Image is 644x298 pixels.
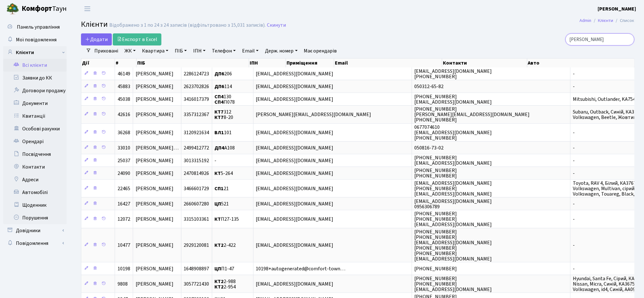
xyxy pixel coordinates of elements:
[113,33,161,45] a: Експорт в Excel
[215,200,229,207] span: 521
[215,83,232,90] span: 114
[139,45,171,56] a: Квартира
[184,185,209,192] span: 3466601729
[256,185,334,192] span: [EMAIL_ADDRESS][DOMAIN_NAME]
[415,154,492,167] span: [PHONE_NUMBER] [EMAIL_ADDRESS][DOMAIN_NAME]
[256,157,334,164] span: [EMAIL_ADDRESS][DOMAIN_NAME]
[118,111,130,118] span: 42616
[115,59,137,67] th: #
[256,281,334,288] span: [EMAIL_ADDRESS][DOMAIN_NAME]
[184,157,209,164] span: 3013315192
[573,157,575,164] span: -
[184,83,209,90] span: 2623702826
[136,157,173,164] span: [PERSON_NAME]
[215,283,224,290] b: КТ2
[81,19,108,30] span: Клієнти
[566,33,634,45] input: Пошук...
[3,186,67,199] a: Автомобілі
[215,200,221,207] b: ЦП
[191,45,208,56] a: ІПН
[118,70,130,77] span: 46149
[215,216,239,223] span: П27-135
[573,200,575,207] span: -
[3,21,67,33] a: Панель управління
[415,124,492,142] span: 0677074610 [EMAIL_ADDRESS][DOMAIN_NAME] [PHONE_NUMBER]
[136,281,173,288] span: [PERSON_NAME]
[184,216,209,223] span: 3315103361
[215,278,236,290] span: 2-988 2-954
[3,224,67,237] a: Довідники
[415,83,444,90] span: 050312-65-82
[415,180,492,198] span: [EMAIL_ADDRESS][DOMAIN_NAME] [PHONE_NUMBER] [EMAIL_ADDRESS][DOMAIN_NAME]
[118,281,128,288] span: 9808
[598,5,636,13] a: [PERSON_NAME]
[215,185,224,192] b: СП1
[415,228,492,263] span: [PHONE_NUMBER] [PHONE_NUMBER] [EMAIL_ADDRESS][DOMAIN_NAME] [PHONE_NUMBER] [PHONE_NUMBER] [EMAIL_A...
[215,144,235,151] span: А108
[184,96,209,103] span: 3416017379
[256,111,371,118] span: [PERSON_NAME][EMAIL_ADDRESS][DOMAIN_NAME]
[215,108,234,121] span: 312 8-20
[573,170,575,177] span: -
[573,70,575,77] span: -
[109,22,266,28] div: Відображено з 1 по 24 з 24 записів (відфільтровано з 15,031 записів).
[215,170,221,177] b: КТ
[3,33,67,46] a: Мої повідомлення
[215,83,225,90] b: ДП6
[256,216,334,223] span: [EMAIL_ADDRESS][DOMAIN_NAME]
[118,170,130,177] span: 24090
[256,170,334,177] span: [EMAIL_ADDRESS][DOMAIN_NAME]
[136,265,173,272] span: [PERSON_NAME]
[3,97,67,110] a: Документи
[215,265,221,272] b: ЦП
[136,111,173,118] span: [PERSON_NAME]
[3,110,67,122] a: Квитанції
[3,237,67,250] a: Повідомлення
[613,17,634,24] li: Список
[415,210,492,228] span: [PHONE_NUMBER] [PHONE_NUMBER] [EMAIL_ADDRESS][DOMAIN_NAME]
[334,59,442,67] th: Email
[118,185,130,192] span: 22465
[286,59,334,67] th: Приміщення
[81,59,115,67] th: Дії
[3,148,67,161] a: Посвідчення
[137,59,249,67] th: ПІБ
[215,108,224,115] b: КТ7
[136,144,179,151] span: [PERSON_NAME]…
[573,144,575,151] span: -
[136,83,173,90] span: [PERSON_NAME]
[415,93,492,106] span: [PHONE_NUMBER] [EMAIL_ADDRESS][DOMAIN_NAME]
[184,70,209,77] span: 2286124723
[570,14,644,27] nav: breadcrumb
[118,144,130,151] span: 33010
[256,242,334,249] span: [EMAIL_ADDRESS][DOMAIN_NAME]
[442,59,527,67] th: Контакти
[184,242,209,249] span: 2929120081
[215,216,221,223] b: КТ
[249,59,286,67] th: ІПН
[573,242,575,249] span: -
[209,45,238,56] a: Телефон
[3,211,67,224] a: Порушення
[118,265,130,272] span: 10198
[122,45,138,56] a: ЖК
[215,114,224,121] b: КТ7
[215,99,224,106] b: СП4
[118,216,130,223] span: 12072
[415,144,444,151] span: 050816-73-02
[22,3,52,14] b: Комфорт
[215,185,229,192] span: 21
[136,129,173,136] span: [PERSON_NAME]
[136,216,173,223] span: [PERSON_NAME]
[598,17,613,24] a: Клієнти
[256,70,334,77] span: [EMAIL_ADDRESS][DOMAIN_NAME]
[256,200,334,207] span: [EMAIL_ADDRESS][DOMAIN_NAME]
[267,22,286,28] a: Скинути
[3,59,67,72] a: Всі клієнти
[118,96,130,103] span: 45038
[136,242,173,249] span: [PERSON_NAME]
[240,45,261,56] a: Email
[136,70,173,77] span: [PERSON_NAME]
[184,144,209,151] span: 2499412772
[215,144,225,151] b: ДП4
